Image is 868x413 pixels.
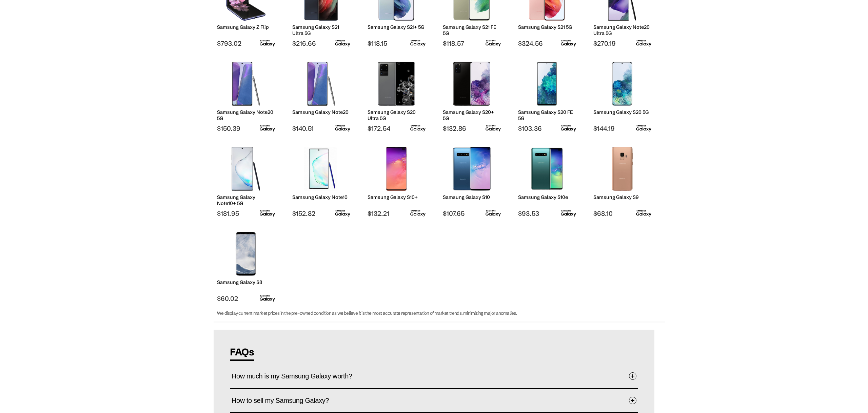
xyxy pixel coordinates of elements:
[217,24,275,30] h2: Samsung Galaxy Z Flip
[561,209,576,218] img: galaxy-logo
[214,228,278,303] a: Galaxy S8 Samsung Galaxy S8 $60.02 galaxy-logo
[410,39,425,47] img: galaxy-logo
[232,366,362,387] span: How much is my Samsung Galaxy worth?
[232,366,636,387] button: How much is my Samsung Galaxy worth?
[518,209,576,218] span: $93.53
[636,124,651,132] img: galaxy-logo
[292,124,350,132] span: $140.51
[518,24,576,30] h2: Samsung Galaxy S21 5G
[593,124,651,132] span: $144.19
[222,232,270,276] img: Galaxy S8
[368,209,426,218] span: $132.21
[368,124,426,132] span: $172.54
[593,24,651,36] h2: Samsung Galaxy Note20 Ultra 5G
[636,39,651,47] img: galaxy-logo
[335,124,350,132] img: galaxy-logo
[443,124,501,132] span: $132.86
[368,194,426,200] h2: Samsung Galaxy S10+
[448,62,496,106] img: Galaxy S20+ 5G
[217,124,275,132] span: $150.39
[523,147,571,191] img: Galaxy S10e
[439,58,504,132] a: Galaxy S20+ 5G Samsung Galaxy S20+ 5G $132.86 galaxy-logo
[593,109,651,115] h2: Samsung Galaxy S20 5G
[523,62,571,106] img: Galaxy S20 FE 5G
[561,39,576,47] img: galaxy-logo
[443,209,501,218] span: $107.65
[260,209,275,218] img: galaxy-logo
[260,124,275,132] img: galaxy-logo
[590,58,654,132] a: Galaxy S20 5G Samsung Galaxy S20 5G $144.19 galaxy-logo
[486,39,500,47] img: galaxy-logo
[598,62,646,106] img: Galaxy S20 5G
[590,143,654,218] a: Galaxy S9 Samsung Galaxy S9 $68.10 galaxy-logo
[448,147,496,191] img: Galaxy S10
[335,39,350,47] img: galaxy-logo
[636,209,651,218] img: galaxy-logo
[260,39,275,47] img: galaxy-logo
[292,24,350,36] h2: Samsung Galaxy S21 Ultra 5G
[368,39,426,47] span: $118.15
[518,194,576,200] h2: Samsung Galaxy S10e
[260,294,275,303] img: galaxy-logo
[373,147,420,191] img: Galaxy S10+
[217,209,275,218] span: $181.95
[289,143,353,218] a: Galaxy Note10 Samsung Galaxy Note10 $152.82 galaxy-logo
[518,109,576,121] h2: Samsung Galaxy S20 FE 5G
[439,143,504,218] a: Galaxy S10 Samsung Galaxy S10 $107.65 galaxy-logo
[593,39,651,47] span: $270.19
[443,109,501,121] h2: Samsung Galaxy S20+ 5G
[230,346,254,361] span: FAQs
[593,194,651,200] h2: Samsung Galaxy S9
[292,194,350,200] h2: Samsung Galaxy Note10
[443,194,501,200] h2: Samsung Galaxy S10
[373,62,420,106] img: Galaxy S20+ 5G
[232,391,636,411] button: How to sell my Samsung Galaxy?
[217,294,275,303] span: $60.02
[214,58,278,132] a: Galaxy Note20 5G Samsung Galaxy Note20 5G $150.39 galaxy-logo
[297,147,345,191] img: Galaxy Note10
[364,143,429,218] a: Galaxy S10+ Samsung Galaxy S10+ $132.21 galaxy-logo
[217,309,640,317] p: We display current market prices in the pre-owned condition as we believe it is the most accurate...
[593,209,651,218] span: $68.10
[222,62,270,106] img: Galaxy Note20 5G
[217,194,275,206] h2: Samsung Galaxy Note10+ 5G
[368,24,426,30] h2: Samsung Galaxy S21+ 5G
[217,39,275,47] span: $793.02
[515,58,579,132] a: Galaxy S20 FE 5G Samsung Galaxy S20 FE 5G $103.36 galaxy-logo
[214,143,278,218] a: Galaxy Note10+ 5G Samsung Galaxy Note10+ 5G $181.95 galaxy-logo
[335,209,350,218] img: galaxy-logo
[292,209,350,218] span: $152.82
[222,147,270,191] img: Galaxy Note10+ 5G
[289,58,353,132] a: Galaxy Note20 Samsung Galaxy Note20 $140.51 galaxy-logo
[368,109,426,121] h2: Samsung Galaxy S20 Ultra 5G
[598,147,646,191] img: Galaxy S9
[486,209,500,218] img: galaxy-logo
[217,109,275,121] h2: Samsung Galaxy Note20 5G
[364,58,429,132] a: Galaxy S20+ 5G Samsung Galaxy S20 Ultra 5G $172.54 galaxy-logo
[232,390,339,411] span: How to sell my Samsung Galaxy?
[518,124,576,132] span: $103.36
[443,39,501,47] span: $118.57
[486,124,500,132] img: galaxy-logo
[292,109,350,115] h2: Samsung Galaxy Note20
[297,62,345,106] img: Galaxy Note20
[410,124,425,132] img: galaxy-logo
[217,279,275,285] h2: Samsung Galaxy S8
[515,143,579,218] a: Galaxy S10e Samsung Galaxy S10e $93.53 galaxy-logo
[292,39,350,47] span: $216.66
[443,24,501,36] h2: Samsung Galaxy S21 FE 5G
[410,209,425,218] img: galaxy-logo
[518,39,576,47] span: $324.56
[561,124,576,132] img: galaxy-logo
